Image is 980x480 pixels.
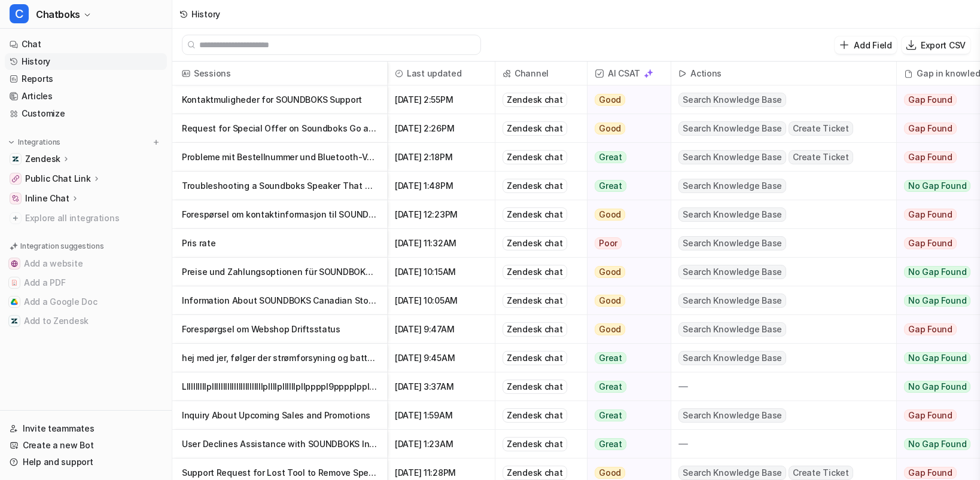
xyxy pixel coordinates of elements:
div: History [191,8,220,20]
span: Gap Found [904,151,957,163]
p: Preise und Zahlungsoptionen für SOUNDBOKS Produkte [182,258,378,286]
span: Gap Found [904,323,957,335]
span: Create Ticket [789,466,853,480]
span: Search Knowledge Base [678,408,786,423]
img: menu_add.svg [152,138,160,146]
span: Good [595,266,625,278]
span: Poor [595,237,622,249]
button: Great [588,344,664,372]
img: Add a Google Doc [11,298,18,305]
span: Good [595,323,625,335]
p: Pris rate [182,229,378,258]
span: Search Knowledge Base [678,351,786,365]
span: Search Knowledge Base [678,121,786,136]
span: Great [595,438,626,450]
p: Forespørsel om kontaktinformasjon til SOUNDBOKS kundeservice [182,200,378,229]
span: Great [595,180,626,192]
span: [DATE] 12:23PM [392,200,490,229]
button: Export CSV [902,36,970,54]
div: Zendesk chat [503,408,567,423]
div: Zendesk chat [503,236,567,250]
span: Search Knowledge Base [678,236,786,250]
span: [DATE] 2:55PM [392,85,490,114]
span: AI CSAT [592,62,666,85]
span: Chatboks [36,6,80,23]
span: [DATE] 10:05AM [392,286,490,315]
span: No Gap Found [904,266,970,278]
span: Search Knowledge Base [678,293,786,308]
span: Gap Found [904,467,957,479]
img: explore all integrations [10,212,22,224]
button: Good [588,258,664,286]
span: No Gap Found [904,352,970,364]
span: Search Knowledge Base [678,265,786,279]
span: Create Ticket [789,150,853,164]
a: Chat [5,36,167,53]
span: Search Knowledge Base [678,93,786,107]
div: Zendesk chat [503,437,567,451]
div: Zendesk chat [503,265,567,279]
button: Great [588,401,664,430]
a: Create a new Bot [5,437,167,454]
button: Great [588,172,664,200]
a: Invite teammates [5,420,167,437]
div: Zendesk chat [503,293,567,308]
span: Gap Found [904,237,957,249]
span: Channel [500,62,582,85]
a: Help and support [5,454,167,470]
p: Llllllllllplllllllllllllllllllllllpllllpllllllpllppppl9pppplpplpppllllppllpllpplllllllllpllpllp0p... [182,372,378,401]
div: Zendesk chat [503,207,567,222]
span: Gap Found [904,94,957,106]
p: Integration suggestions [20,241,104,252]
span: Sessions [177,62,382,85]
span: Great [595,381,626,393]
span: No Gap Found [904,295,970,307]
p: hej med jer, følger der strømforsyning og batteri med den nye lightboks ?? [182,344,378,372]
button: Add Field [835,36,896,54]
span: Great [595,151,626,163]
button: Good [588,200,664,229]
div: Zendesk chat [503,322,567,337]
span: Good [595,123,625,134]
div: Zendesk chat [503,380,567,394]
span: Gap Found [904,123,957,134]
span: [DATE] 1:59AM [392,401,490,430]
button: Good [588,114,664,143]
p: Forespørgsel om Webshop Driftsstatus [182,315,378,344]
div: Zendesk chat [503,93,567,107]
span: [DATE] 2:18PM [392,143,490,172]
img: Add to Zendesk [11,317,18,325]
img: Zendesk [12,155,19,163]
a: Articles [5,88,167,105]
div: Zendesk chat [503,179,567,193]
span: No Gap Found [904,438,970,450]
div: Zendesk chat [503,121,567,136]
span: [DATE] 2:26PM [392,114,490,143]
span: C [10,4,29,23]
button: Integrations [5,136,64,148]
button: Great [588,430,664,458]
a: Explore all integrations [5,210,167,227]
p: Information About SOUNDBOKS Canadian Store and Support [182,286,378,315]
span: Gap Found [904,409,957,421]
div: Zendesk chat [503,466,567,480]
button: Great [588,143,664,172]
img: Add a website [11,260,18,267]
p: Integrations [18,137,60,147]
button: Good [588,315,664,344]
div: Zendesk chat [503,351,567,365]
a: Reports [5,71,167,87]
span: Search Knowledge Base [678,466,786,480]
button: Add a websiteAdd a website [5,254,167,273]
span: Great [595,352,626,364]
button: Add a Google DocAdd a Google Doc [5,292,167,311]
img: Inline Chat [12,195,19,202]
div: Zendesk chat [503,150,567,164]
span: Explore all integrations [25,209,162,228]
span: No Gap Found [904,180,970,192]
span: Great [595,409,626,421]
p: Request for Special Offer on Soundboks Go and Battery for Student Event [182,114,378,143]
a: Customize [5,105,167,122]
span: Search Knowledge Base [678,207,786,222]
